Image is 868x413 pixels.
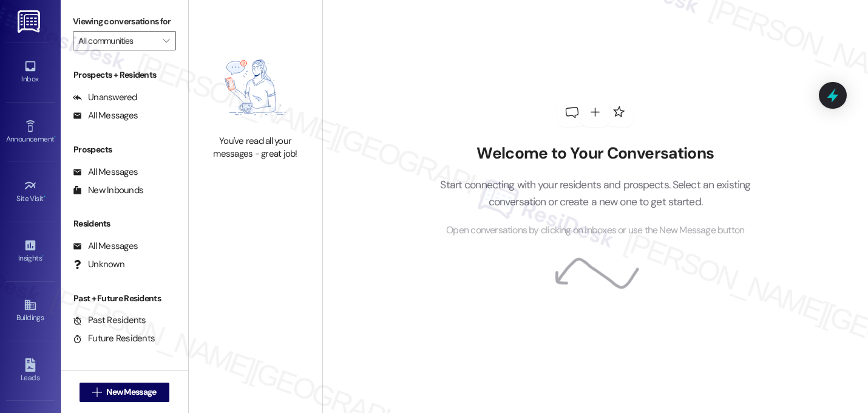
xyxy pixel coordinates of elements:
input: All communities [78,31,157,50]
div: Prospects + Residents [61,69,188,81]
div: Unanswered [73,91,137,104]
a: Site Visit • [6,176,55,208]
div: Past + Future Residents [61,292,188,305]
span: Open conversations by clicking on inboxes or use the New Message button [446,223,744,238]
span: New Message [106,386,156,398]
div: Residents [61,217,188,230]
a: Buildings [6,295,55,327]
div: Past Residents [73,314,146,327]
div: All Messages [73,240,138,253]
div: You've read all your messages - great job! [202,135,309,161]
img: ResiDesk Logo [18,10,42,33]
a: Insights • [6,235,55,268]
div: New Inbounds [73,184,143,197]
div: Future Residents [73,332,155,345]
div: All Messages [73,166,138,179]
span: • [44,193,46,201]
p: Start connecting with your residents and prospects. Select an existing conversation or create a n... [422,176,769,211]
label: Viewing conversations for [73,12,176,31]
span: • [54,133,56,142]
img: empty-state [202,46,309,129]
div: All Messages [73,109,138,122]
i:  [92,387,101,397]
button: New Message [80,383,169,402]
div: Prospects [61,143,188,156]
span: • [42,252,44,261]
a: Inbox [6,56,55,89]
h2: Welcome to Your Conversations [422,144,769,163]
i:  [163,36,169,46]
a: Leads [6,355,55,387]
div: Unknown [73,258,124,271]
